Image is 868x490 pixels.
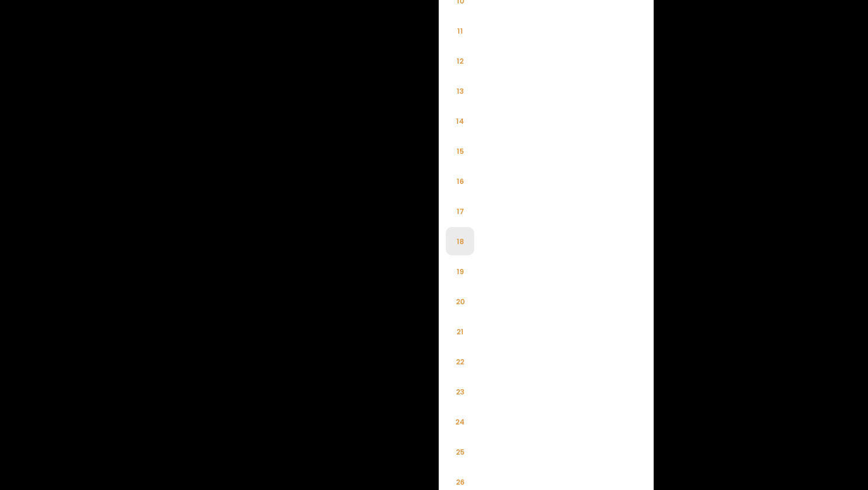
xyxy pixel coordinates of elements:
li: 24 [446,407,474,436]
li: 12 [446,47,474,75]
li: 18 [446,227,474,255]
li: 21 [446,317,474,346]
li: 25 [446,438,474,466]
li: 17 [446,197,474,225]
li: 11 [446,17,474,45]
li: 15 [446,137,474,165]
li: 23 [446,377,474,406]
li: 19 [446,257,474,285]
li: 22 [446,347,474,376]
li: 16 [446,167,474,195]
li: 13 [446,77,474,105]
li: 14 [446,107,474,135]
li: 20 [446,287,474,315]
